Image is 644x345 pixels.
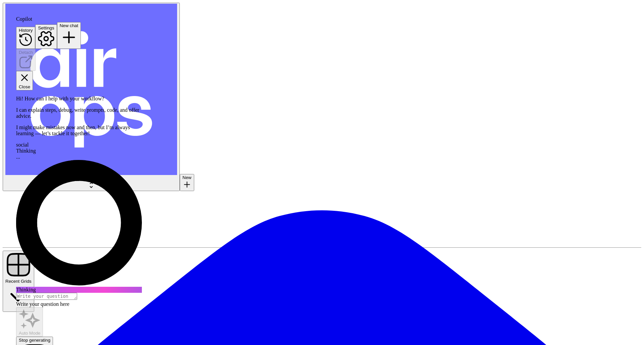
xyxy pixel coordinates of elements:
div: social [16,142,142,148]
button: New chat [57,22,81,49]
button: Close [16,71,33,90]
span: History [19,28,33,33]
button: Detach [16,49,36,71]
button: History [16,27,35,49]
button: Workspace: September Cohort [3,3,180,191]
span: Detach [19,50,33,55]
p: I might make mistakes now and then, but I’m always learning — let’s tackle it together! [16,124,142,137]
p: Hi! How can I help with your workflow? [16,96,142,102]
button: Auto Mode [16,307,43,337]
div: ... [16,154,142,160]
p: I can explain steps, debug, write prompts, code, and offer advice. [16,107,142,119]
button: Settings [35,24,57,49]
div: Thinking [16,148,142,160]
div: Write your question here [16,301,142,307]
span: New [182,175,192,180]
div: Copilot [16,16,142,22]
img: September Cohort Logo [5,4,177,175]
span: Stop generating [19,338,50,343]
div: Thinking [16,287,142,293]
span: Settings [38,25,54,30]
button: New [180,174,194,191]
span: New chat [60,23,78,28]
span: Close [19,84,30,89]
span: Auto Mode [19,331,40,336]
